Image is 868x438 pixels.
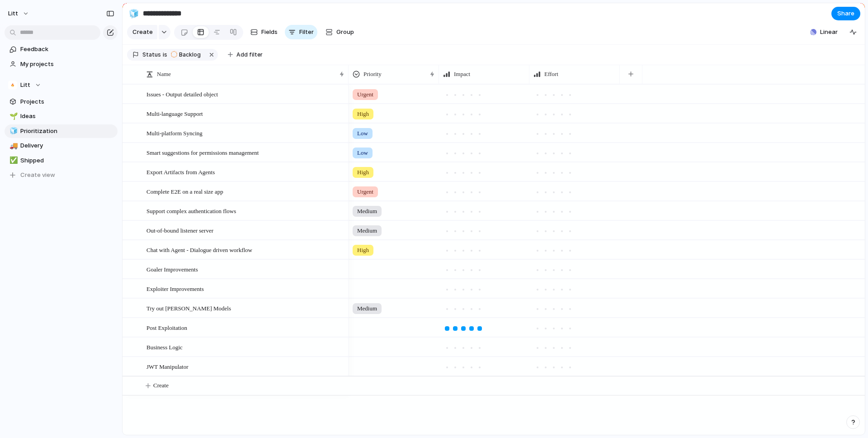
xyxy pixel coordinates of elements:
span: Export Artifacts from Agents [146,167,215,177]
span: Group [336,28,354,37]
button: Create [127,25,157,39]
span: Complete E2E on a real size app [146,186,223,196]
span: Issues - Output detailed object [146,89,218,99]
span: Litt [20,81,30,90]
span: Filter [299,28,314,37]
a: 🚚Delivery [5,139,118,152]
a: Projects [5,95,118,109]
span: High [357,168,369,177]
button: Share [831,7,860,20]
span: Urgent [357,187,373,196]
span: Try out [PERSON_NAME] Models [146,303,231,313]
span: Delivery [20,141,114,150]
button: 🧊 [8,127,17,136]
span: Medium [357,304,377,313]
span: Fields [261,28,278,37]
span: JWT Manipulator [146,361,189,371]
span: Projects [20,97,114,106]
span: Support complex authentication flows [146,205,236,216]
button: ✅ [8,156,17,165]
span: Shipped [20,156,114,165]
div: 🌱 [9,111,16,122]
button: Backlog [168,50,206,60]
a: Feedback [5,43,118,56]
span: High [357,109,369,119]
button: Litt [4,6,34,21]
div: 🧊 [9,126,16,136]
span: Create view [20,171,55,180]
span: Backlog [179,51,201,59]
button: Linear [807,25,841,39]
span: Prioritization [20,127,114,136]
button: 🚚 [8,141,17,150]
span: Post Exploitation [146,322,187,333]
button: is [161,50,169,60]
span: Name [157,70,171,79]
span: Status [142,51,161,59]
span: Out-of-bound listener server [146,225,213,235]
div: 🚚 [9,141,16,151]
div: 🧊 [129,7,139,19]
span: Medium [357,207,377,216]
a: 🧊Prioritization [5,124,118,138]
span: Litt [8,9,18,18]
a: ✅Shipped [5,154,118,167]
button: 🧊 [127,6,141,21]
span: Chat with Agent - Dialogue driven workflow [146,244,252,255]
a: 🌱Ideas [5,109,118,123]
span: Medium [357,226,377,235]
span: Impact [454,70,470,79]
button: Create view [5,168,118,182]
span: Share [837,9,854,18]
span: Linear [820,28,838,37]
button: 🌱 [8,112,17,121]
span: Create [153,381,169,390]
button: Add filter [222,48,268,61]
a: My projects [5,57,118,71]
span: Urgent [357,90,373,99]
span: Goaler Improvements [146,264,198,274]
span: Feedback [20,45,114,54]
span: Smart suggestions for permissions management [146,147,259,157]
div: ✅ [9,155,16,166]
button: Litt [5,78,118,92]
span: Low [357,148,368,157]
span: Multi-language Support [146,108,203,119]
span: Business Logic [146,342,183,352]
span: Ideas [20,112,114,121]
span: Exploiter Improvements [146,283,204,294]
button: Group [321,25,359,39]
span: My projects [20,60,114,69]
span: Effort [544,70,558,79]
span: Multi-platform Syncing [146,128,203,138]
span: High [357,246,369,255]
span: is [163,51,167,59]
button: Fields [247,25,281,39]
span: Add filter [236,51,263,59]
span: Low [357,129,368,138]
button: Filter [285,25,317,39]
span: Create [132,28,153,37]
span: Priority [363,70,382,79]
